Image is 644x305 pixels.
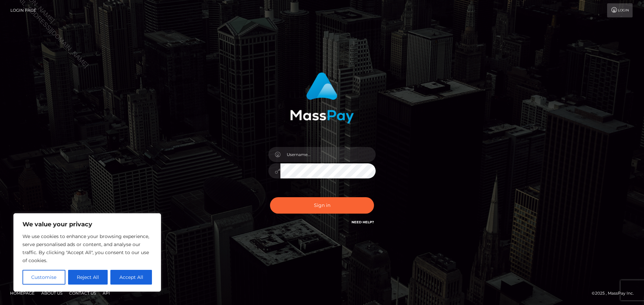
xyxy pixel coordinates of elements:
[10,3,36,17] a: Login Page
[280,147,376,162] input: Username...
[110,270,152,285] button: Accept All
[68,270,108,285] button: Reject All
[592,290,639,297] div: © 2025 , MassPay Inc.
[39,288,65,298] a: About Us
[13,213,161,292] div: We value your privacy
[607,3,633,17] a: Login
[22,270,65,285] button: Customise
[22,232,152,264] p: We use cookies to enhance your browsing experience, serve personalised ads or content, and analys...
[352,220,374,224] a: Need Help?
[7,288,37,298] a: Homepage
[66,288,99,298] a: Contact Us
[290,72,354,124] img: MassPay Login
[22,220,152,228] p: We value your privacy
[270,197,374,214] button: Sign in
[100,288,113,298] a: API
